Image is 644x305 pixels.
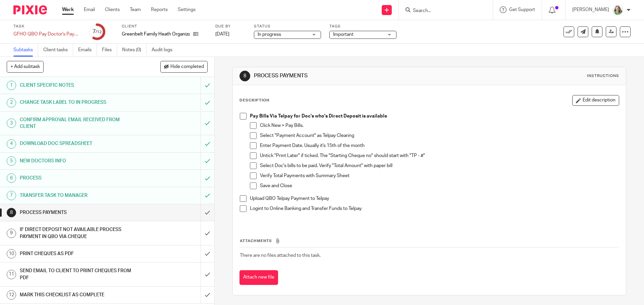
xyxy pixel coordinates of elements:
div: Mark as to do [201,170,214,186]
a: Files [102,44,117,57]
p: Description [239,98,269,103]
div: Mark as to do [201,187,214,204]
p: Click New > Pay Bills. [260,122,619,129]
div: Mark as to do [201,111,214,135]
a: Reports [151,6,168,13]
div: Mark as done [201,221,214,245]
a: Reassign task [606,26,616,37]
div: GFHO QBO Pay Doctor&#39;s Payments by Telpay [13,31,80,37]
h1: CHANGE TASK LABEL TO IN PROGRESS [20,97,136,107]
div: 2 [7,98,16,107]
div: Mark as done [201,204,214,221]
div: Mark as done [201,262,214,286]
div: 8 [7,208,16,217]
a: Client tasks [43,44,73,57]
span: There are no files attached to this task. [240,253,321,258]
h1: PROCESS PAYMENTS [20,208,136,218]
a: Team [130,6,141,13]
div: Mark as to do [201,135,214,152]
div: Mark as to do [201,94,214,111]
a: Emails [78,44,97,57]
p: Upload QBO Telpay Payment to Telpay [250,195,619,202]
h1: SEND EMAIL TO CLIENT TO PRINT CHEQUES FROM PDF [20,266,136,283]
button: Snooze task [592,26,602,37]
div: 8 [239,71,250,81]
h1: PROCESS PAYMENTS [254,72,444,79]
span: In progress [258,32,281,37]
h1: MARK THIS CHECKLIST AS COMPLETE [20,290,136,300]
p: Untick "Print Later" if ticked. The "Starting Cheque no" should start with "TP - #" [260,152,619,159]
strong: Pay Bills Via Telpay for Doc's who's Direct Deposit is available [250,114,387,119]
div: Mark as done [201,245,214,262]
h1: IF DIRECT DEPOSIT NOT AVAILABLE PROCESS PAYMENT IN QBO VIA CHEQUE [20,225,136,242]
div: 1 [7,81,16,90]
div: 11 [7,270,16,279]
p: Select Doc's bills to be paid. Verify "Total Amount" with paper bill [260,162,619,169]
p: Logint to Online Banking and Transfer Funds to Telpay [250,205,619,212]
div: GFHO QBO Pay Doctor's Payments by Telpay [13,31,80,37]
a: Clients [105,6,120,13]
label: Due by [215,24,246,29]
button: + Add subtask [7,61,44,72]
h1: PRINT CHEQUES AS PDF [20,249,136,259]
label: Task [13,24,80,29]
a: Work [62,6,74,13]
i: Open client page [193,31,198,36]
button: Attach new file [239,270,278,285]
p: Greenbelt Family Heath Organization [122,31,190,37]
img: KC%20Photo.jpg [612,5,623,15]
div: 10 [7,249,16,258]
div: Mark as done [201,287,214,303]
span: Hide completed [170,64,204,70]
p: [PERSON_NAME] [572,6,609,13]
p: Save and Close [260,182,619,189]
a: Audit logs [152,44,177,57]
h1: DOWNLOAD DOC SPREADSHEET [20,139,136,149]
div: 3 [7,119,16,128]
a: Settings [178,6,196,13]
div: Mark as to do [201,77,214,94]
button: Hide completed [160,61,208,72]
a: Notes (0) [122,44,147,57]
div: 12 [7,290,16,300]
a: Subtasks [13,44,38,57]
div: 4 [7,139,16,149]
div: Mark as to do [201,153,214,169]
p: Verify Total Payments with Summary Sheet [260,172,619,179]
span: [DATE] [215,32,229,36]
div: 7 [93,28,102,35]
small: /12 [96,30,102,34]
img: Pixie [13,5,47,14]
h1: NEW DOCTORS INFO [20,156,136,166]
div: Instructions [587,73,619,79]
h1: CLIENT SPECIFIC NOTES [20,80,136,90]
h1: TRANSFER TASK TO MANAGER [20,190,136,201]
input: Search [412,8,473,14]
p: Enter Payment Date. Usually it's 15th of the month [260,142,619,149]
span: Attachments [240,239,272,243]
label: Status [254,24,321,29]
label: Tags [329,24,396,29]
div: 7 [7,191,16,200]
h1: PROCESS [20,173,136,183]
label: Client [122,24,207,29]
a: Email [84,6,95,13]
h1: CONFIRM APPROVAL EMAIL RECEIVED FROM CLIENT [20,115,136,132]
span: Get Support [509,7,535,12]
p: Select "Payment Account" as Telpay Clearing [260,132,619,139]
div: 9 [7,229,16,238]
div: 5 [7,156,16,166]
button: Edit description [572,95,619,106]
a: Send new email to Greenbelt Family Heath Organization [578,26,588,37]
span: Important [333,32,354,37]
div: 6 [7,173,16,183]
